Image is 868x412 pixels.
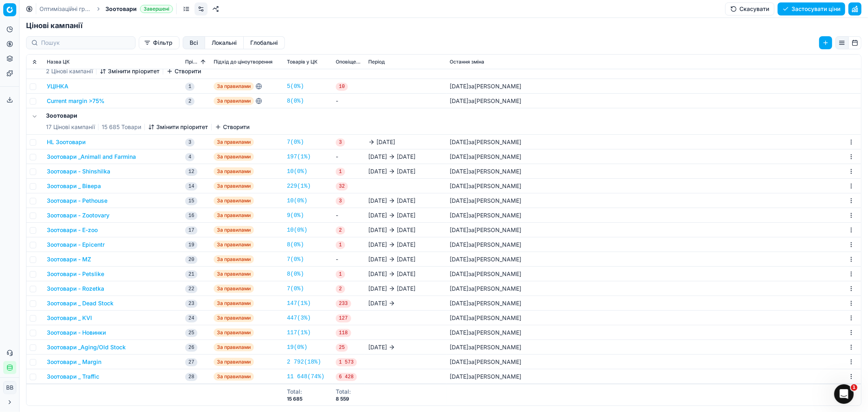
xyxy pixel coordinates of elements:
button: Зоотовари _Animall and Farmina [47,153,136,161]
span: 15 685 Товари [102,123,141,131]
span: 24 [185,314,197,322]
span: Назва ЦК [47,59,70,65]
div: за [PERSON_NAME] [450,314,521,322]
span: ЗоотовариЗавершені [105,5,173,13]
span: 26 [185,344,197,352]
span: За правилами [214,97,254,105]
span: 21 [185,270,197,278]
span: [DATE] [368,226,387,234]
span: [DATE] [450,270,468,277]
span: [DATE] [368,241,387,249]
span: [DATE] [397,211,415,219]
button: Зоотовари - Pethouse [47,197,107,205]
button: Зоотовари - Rozetka [47,285,104,293]
div: 8 559 [336,396,351,402]
a: 8(0%) [287,270,304,278]
span: За правилами [214,82,254,90]
a: 8(0%) [287,97,304,105]
span: Остання зміна [450,59,484,65]
td: - [332,94,365,108]
span: 22 [185,285,197,293]
a: 19(0%) [287,343,307,351]
span: 118 [336,329,351,337]
button: Зоотовари - Zootovary [47,211,109,219]
a: Оптимізаційні групи [39,5,92,13]
a: 7(0%) [287,138,304,146]
button: Застосувати ціни [778,2,845,15]
a: 197(1%) [287,153,311,161]
span: Пріоритет [185,59,199,65]
span: [DATE] [450,256,468,263]
span: 15 [185,197,197,205]
span: 3 [336,138,345,147]
nav: breadcrumb [39,5,173,13]
button: Створити [166,67,201,75]
button: Змінити пріоритет [100,67,160,75]
span: [DATE] [450,197,468,204]
span: [DATE] [450,97,468,104]
div: за [PERSON_NAME] [450,299,521,307]
div: Total : [287,388,302,396]
span: [DATE] [450,300,468,307]
div: за [PERSON_NAME] [450,241,521,249]
span: [DATE] [450,344,468,351]
button: Зоотовари _ Вівера [47,182,101,190]
div: за [PERSON_NAME] [450,358,521,366]
a: 10(0%) [287,197,307,205]
a: 9(0%) [287,211,304,219]
div: 15 685 [287,396,302,402]
div: за [PERSON_NAME] [450,82,521,90]
span: [DATE] [450,329,468,336]
div: за [PERSON_NAME] [450,226,521,234]
h1: Цінові кампанії [20,20,868,31]
button: global [244,36,285,49]
span: Товарів у ЦК [287,59,317,65]
span: 2 [336,285,345,293]
h5: Зоотовари [46,112,249,120]
a: 7(0%) [287,255,304,263]
span: [DATE] [450,168,468,175]
div: Total : [336,388,351,396]
button: Зоотовари - Epicentr [47,241,105,249]
span: Підхід до ціноутворення [214,59,273,65]
span: 6 428 [336,373,357,381]
span: [DATE] [450,226,468,233]
span: За правилами [214,167,254,175]
div: за [PERSON_NAME] [450,329,521,337]
span: За правилами [214,329,254,337]
span: 1 [851,384,857,391]
div: за [PERSON_NAME] [450,138,521,146]
td: - [332,149,365,164]
button: all [183,36,205,49]
span: 3 [185,138,195,147]
div: за [PERSON_NAME] [450,373,521,381]
span: 14 [185,182,197,191]
span: ВВ [4,381,16,394]
div: за [PERSON_NAME] [450,285,521,293]
a: 447(3%) [287,314,311,322]
span: 32 [336,182,348,191]
span: Оповіщення [336,59,362,65]
a: 147(1%) [287,299,311,307]
span: [DATE] [397,226,415,234]
span: 20 [185,256,197,264]
span: За правилами [214,270,254,278]
span: За правилами [214,343,254,351]
span: [DATE] [397,197,415,205]
div: за [PERSON_NAME] [450,97,521,105]
span: 25 [185,329,197,337]
a: 2 792(18%) [287,358,321,366]
td: - [332,252,365,267]
button: Зоотовари _ Margin [47,358,101,366]
span: За правилами [214,138,254,146]
span: За правилами [214,153,254,161]
button: Скасувати [725,2,774,15]
span: [DATE] [450,373,468,380]
span: 2 [336,226,345,234]
span: [DATE] [397,241,415,249]
span: 23 [185,300,197,308]
span: [DATE] [450,182,468,189]
span: 19 [185,241,197,249]
span: [DATE] [368,167,387,175]
a: 11 648(74%) [287,373,324,381]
